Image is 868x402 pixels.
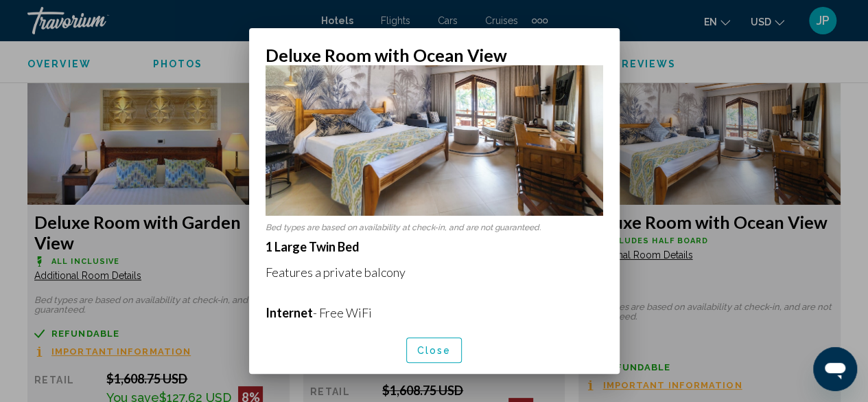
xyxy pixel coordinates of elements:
h2: Deluxe Room with Ocean View [266,45,603,65]
iframe: Button to launch messaging window [813,347,857,391]
button: Close [406,337,462,363]
p: - Free WiFi [266,305,603,320]
p: Bed types are based on availability at check-in, and are not guaranteed. [266,223,603,232]
span: Close [417,345,451,356]
b: Internet [266,305,313,320]
p: Features a private balcony [266,265,603,280]
strong: 1 Large Twin Bed [266,239,360,254]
